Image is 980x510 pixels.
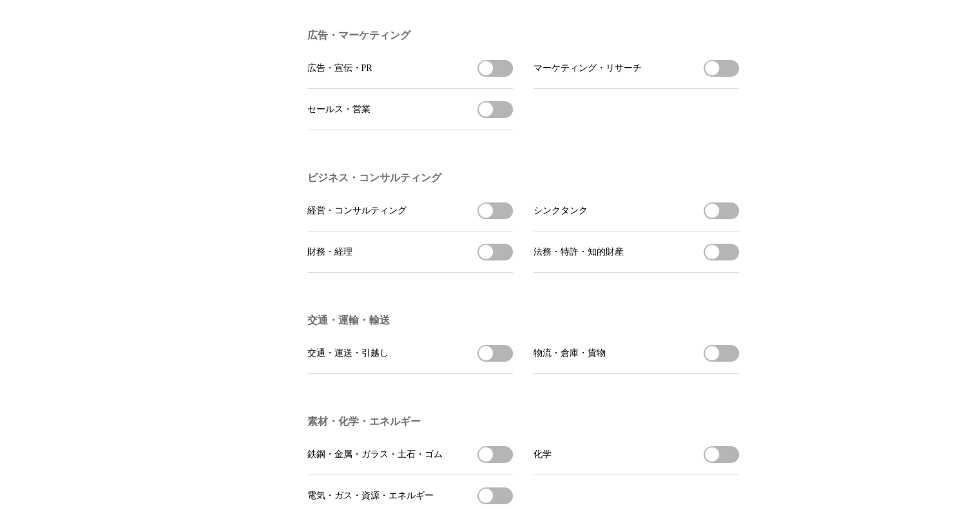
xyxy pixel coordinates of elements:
[307,348,389,359] span: 交通・運送・引越し
[307,246,352,258] span: 財務・経理
[307,314,739,328] h3: 交通・運輸・輸送
[533,205,588,217] span: シンクタンク
[307,415,739,429] h3: 素材・化学・エネルギー
[307,172,739,185] h3: ビジネス・コンサルティング
[307,104,370,115] span: セールス・営業
[533,246,624,258] span: 法務・特許・知的財産
[307,63,372,74] span: 広告・宣伝・PR
[307,490,434,502] span: 電気・ガス・資源・エネルギー
[307,449,443,460] span: 鉄鋼・金属・ガラス・土石・ゴム
[307,205,407,217] span: 経営・コンサルティング
[307,29,739,43] h3: 広告・マーケティング
[533,449,552,460] span: 化学
[533,348,606,359] span: 物流・倉庫・貨物
[533,63,642,74] span: マーケティング・リサーチ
